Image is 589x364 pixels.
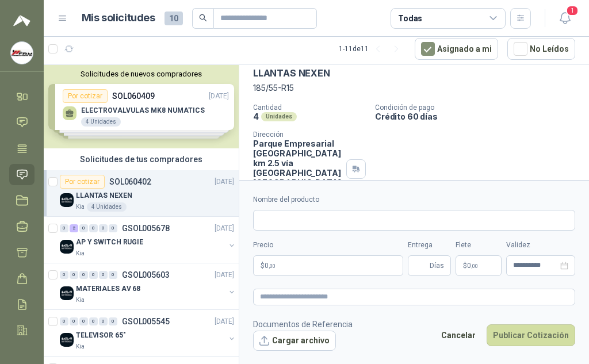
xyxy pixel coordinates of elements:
div: Unidades [261,112,297,121]
div: 0 [60,271,68,279]
div: 0 [70,271,78,279]
p: [DATE] [215,270,234,281]
p: Kia [76,249,85,258]
p: [DATE] [215,177,234,187]
button: Asignado a mi [415,38,498,60]
span: 0 [467,262,478,269]
img: Logo peakr [13,14,30,28]
p: LLANTAS NEXEN [76,190,132,201]
div: 0 [99,224,108,232]
span: 1 [566,5,579,16]
p: Cantidad [253,104,366,112]
p: [DATE] [215,316,234,327]
span: search [199,14,207,22]
p: TELEVISOR 65" [76,330,125,341]
img: Company Logo [60,286,74,300]
a: 0 2 0 0 0 0 GSOL005678[DATE] Company LogoAP Y SWITCH RUGIEKia [60,221,236,258]
p: Kia [76,296,85,305]
a: Por cotizarSOL060402[DATE] Company LogoLLANTAS NEXENKia4 Unidades [44,170,239,217]
p: LLANTAS NEXEN [253,67,330,79]
span: ,00 [269,263,276,269]
button: 1 [554,8,575,29]
label: Nombre del producto [253,194,575,205]
button: Solicitudes de nuevos compradores [48,70,234,78]
label: Entrega [408,240,451,251]
p: Condición de pago [375,104,584,112]
p: MATERIALES AV 68 [76,283,140,294]
div: 0 [70,317,78,325]
p: SOL060402 [109,178,151,186]
div: 0 [60,224,68,232]
img: Company Logo [11,42,33,64]
p: Kia [76,202,85,212]
img: Company Logo [60,193,74,207]
div: 4 Unidades [87,202,127,212]
div: 0 [99,271,108,279]
p: 4 [253,112,259,121]
a: 0 0 0 0 0 0 GSOL005603[DATE] Company LogoMATERIALES AV 68Kia [60,268,236,305]
p: Parque Empresarial [GEOGRAPHIC_DATA] km 2.5 vía [GEOGRAPHIC_DATA] [GEOGRAPHIC_DATA] 7 Cota , Cund... [253,139,342,207]
div: 0 [79,317,88,325]
div: 0 [79,271,88,279]
div: 0 [99,317,108,325]
button: Cargar archivo [253,331,336,351]
span: Días [430,256,444,275]
div: Todas [398,12,422,25]
div: 0 [79,224,88,232]
p: AP Y SWITCH RUGIE [76,237,143,248]
button: Cancelar [435,324,482,346]
div: Solicitudes de nuevos compradoresPor cotizarSOL060409[DATE] ELECTROVALVULAS MK8 NUMATICS4 Unidade... [44,65,239,148]
p: $0,00 [253,255,403,276]
button: Publicar Cotización [487,324,575,346]
span: ,00 [471,263,478,269]
div: 2 [70,224,78,232]
span: $ [463,262,467,269]
p: Dirección [253,131,342,139]
p: 185/55-R15 [253,82,575,94]
label: Precio [253,240,403,251]
div: 0 [109,317,117,325]
p: GSOL005678 [122,224,170,232]
div: Por cotizar [60,175,105,189]
span: 0 [265,262,276,269]
p: Documentos de Referencia [253,318,353,331]
img: Company Logo [60,240,74,254]
div: 0 [89,317,98,325]
div: 0 [109,271,117,279]
p: [DATE] [215,223,234,234]
div: Solicitudes de tus compradores [44,148,239,170]
img: Company Logo [60,333,74,347]
p: $ 0,00 [456,255,502,276]
div: 1 - 11 de 11 [339,40,406,58]
label: Flete [456,240,502,251]
span: 10 [165,12,183,25]
p: GSOL005603 [122,271,170,279]
div: 0 [60,317,68,325]
p: Crédito 60 días [375,112,584,121]
label: Validez [506,240,575,251]
p: GSOL005545 [122,317,170,325]
div: 0 [109,224,117,232]
button: No Leídos [507,38,575,60]
a: 0 0 0 0 0 0 GSOL005545[DATE] Company LogoTELEVISOR 65"Kia [60,315,236,351]
h1: Mis solicitudes [82,10,155,26]
div: 0 [89,271,98,279]
p: Kia [76,342,85,351]
div: 0 [89,224,98,232]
